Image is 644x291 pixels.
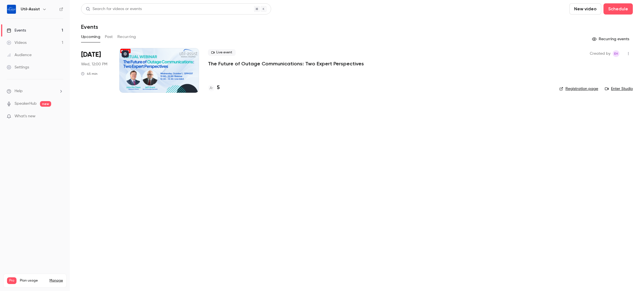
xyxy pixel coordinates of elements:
div: 45 min [81,71,98,76]
span: What's new [15,113,35,119]
a: Manage [49,278,63,283]
div: Settings [7,65,29,70]
span: Wed, 12:00 PM [81,61,107,67]
button: Recurring [117,32,136,41]
button: Recurring events [589,35,633,44]
div: Videos [7,40,27,46]
button: Schedule [603,3,633,15]
iframe: Noticeable Trigger [56,114,63,119]
h6: Util-Assist [21,6,40,12]
span: Pro [7,277,16,284]
a: Enter Studio [605,86,633,92]
div: Oct 1 Wed, 12:00 PM (America/Toronto) [81,48,110,93]
span: new [40,101,51,107]
span: Emily Henderson [613,50,619,57]
button: Past [105,32,113,41]
a: The Future of Outage Communications: Two Expert Perspectives [208,60,364,67]
div: Events [7,28,26,33]
span: [DATE] [81,50,101,59]
h1: Events [81,23,98,30]
span: Created by [590,50,610,57]
li: help-dropdown-opener [7,88,63,94]
button: Upcoming [81,32,100,41]
a: SpeakerHub [15,101,37,107]
div: Search for videos or events [86,6,142,12]
img: Util-Assist [7,5,16,14]
span: Help [15,88,23,94]
a: Registration page [559,86,598,92]
div: Audience [7,52,32,58]
h4: 5 [217,84,220,92]
span: Plan usage [20,278,46,283]
button: New video [569,3,601,15]
a: 5 [208,84,220,92]
span: EH [614,50,618,57]
span: Live event [208,49,236,56]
